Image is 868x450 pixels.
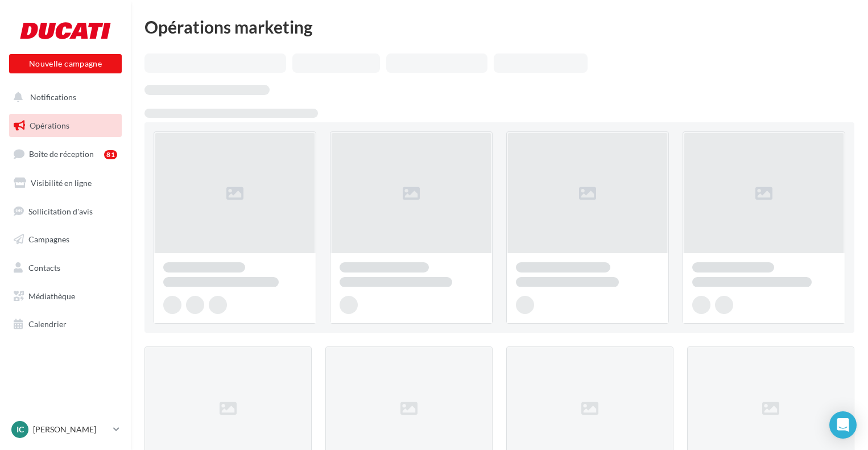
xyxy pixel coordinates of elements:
span: Boîte de réception [29,149,94,159]
a: Médiathèque [7,284,124,308]
button: Nouvelle campagne [9,54,122,73]
span: Campagnes [28,234,69,244]
a: IC [PERSON_NAME] [9,419,122,440]
div: Open Intercom Messenger [829,411,857,439]
a: Boîte de réception81 [7,142,124,166]
span: Contacts [28,263,60,273]
a: Sollicitation d'avis [7,200,124,224]
a: Calendrier [7,312,124,336]
span: Opérations [30,121,69,130]
a: Campagnes [7,228,124,251]
a: Visibilité en ligne [7,171,124,195]
span: Visibilité en ligne [31,178,92,188]
a: Opérations [7,114,124,138]
a: Contacts [7,256,124,280]
span: Notifications [30,92,76,102]
div: Opérations marketing [144,18,854,35]
div: 81 [104,150,117,159]
span: Médiathèque [28,291,75,301]
p: [PERSON_NAME] [33,424,109,435]
span: Sollicitation d'avis [28,206,93,216]
button: Notifications [7,85,119,109]
span: Calendrier [28,319,67,329]
span: IC [16,424,24,435]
